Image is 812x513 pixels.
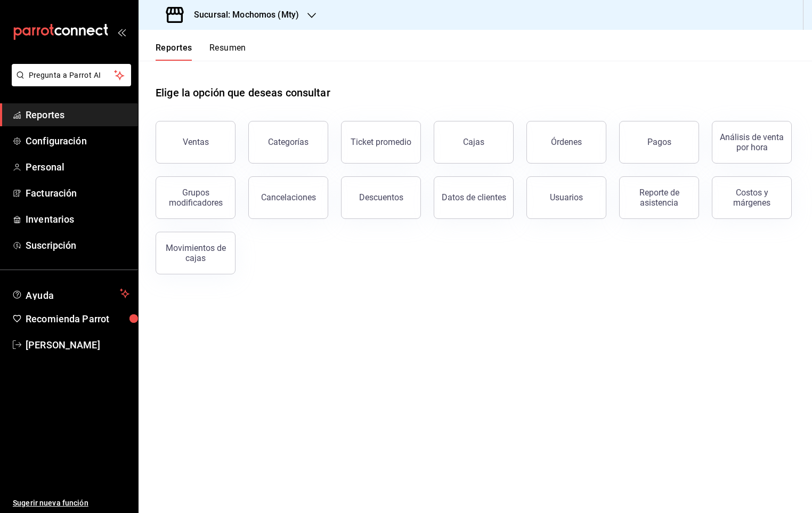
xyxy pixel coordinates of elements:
[156,43,246,61] div: navigation tabs
[551,137,582,147] div: Órdenes
[268,137,308,147] div: Categorías
[619,121,699,164] button: Pagos
[156,121,236,164] button: Ventas
[12,64,131,86] button: Pregunta a Parrot AI
[442,192,506,202] div: Datos de clientes
[351,137,411,147] div: Ticket promedio
[341,121,421,164] button: Ticket promedio
[209,43,246,61] button: Resumen
[163,243,229,263] div: Movimientos de cajas
[526,121,606,164] button: Órdenes
[13,498,129,509] span: Sugerir nueva función
[26,134,129,148] span: Configuración
[156,232,236,274] button: Movimientos de cajas
[341,176,421,219] button: Descuentos
[29,70,115,81] span: Pregunta a Parrot AI
[261,192,316,202] div: Cancelaciones
[719,132,785,152] div: Análisis de venta por hora
[626,188,692,208] div: Reporte de asistencia
[26,338,129,352] span: [PERSON_NAME]
[619,176,699,219] button: Reporte de asistencia
[26,108,129,122] span: Reportes
[248,121,328,164] button: Categorías
[526,176,606,219] button: Usuarios
[7,77,131,88] a: Pregunta a Parrot AI
[156,85,330,101] h1: Elige la opción que deseas consultar
[117,28,126,36] button: open_drawer_menu
[163,188,229,208] div: Grupos modificadores
[434,176,514,219] button: Datos de clientes
[26,238,129,253] span: Suscripción
[719,188,785,208] div: Costos y márgenes
[156,43,192,61] button: Reportes
[712,176,792,219] button: Costos y márgenes
[26,312,129,326] span: Recomienda Parrot
[156,176,236,219] button: Grupos modificadores
[183,137,209,147] div: Ventas
[26,212,129,226] span: Inventarios
[550,192,583,202] div: Usuarios
[463,137,484,147] div: Cajas
[26,287,116,300] span: Ayuda
[434,121,514,164] button: Cajas
[248,176,328,219] button: Cancelaciones
[26,186,129,200] span: Facturación
[26,160,129,174] span: Personal
[647,137,671,147] div: Pagos
[185,9,299,21] h3: Sucursal: Mochomos (Mty)
[712,121,792,164] button: Análisis de venta por hora
[359,192,403,202] div: Descuentos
